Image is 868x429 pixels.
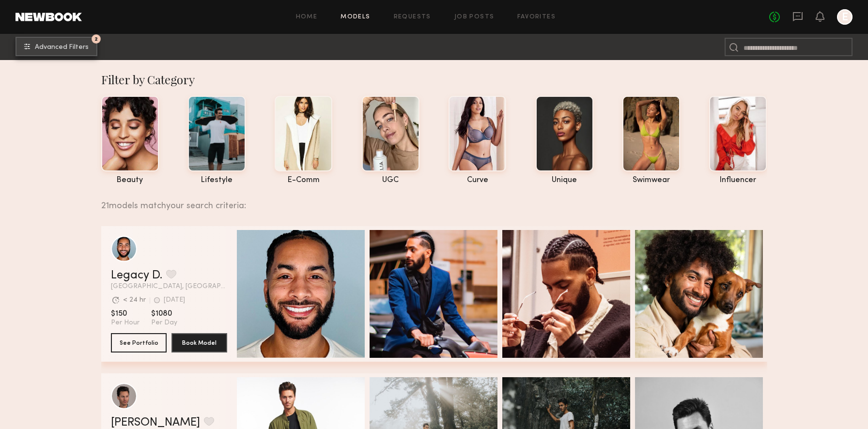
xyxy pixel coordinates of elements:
[111,270,162,281] a: Legacy D.
[101,176,159,184] div: beauty
[111,319,139,327] span: Per Hour
[151,309,177,319] span: $1080
[362,176,419,184] div: UGC
[35,44,89,51] span: Advanced Filters
[622,176,680,184] div: swimwear
[123,297,146,304] div: < 24 hr
[101,72,767,87] div: Filter by Category
[341,14,370,20] a: Models
[394,14,431,20] a: Requests
[111,417,200,429] a: [PERSON_NAME]
[296,14,318,20] a: Home
[94,37,98,41] span: 2
[188,176,246,184] div: lifestyle
[111,309,139,319] span: $150
[449,176,506,184] div: curve
[536,176,593,184] div: unique
[15,37,97,56] button: 2Advanced Filters
[275,176,332,184] div: e-comm
[151,319,177,327] span: Per Day
[164,297,185,304] div: [DATE]
[517,14,556,20] a: Favorites
[111,333,167,352] button: See Portfolio
[837,9,852,25] a: E
[171,333,227,352] button: Book Model
[709,176,767,184] div: influencer
[111,283,227,290] span: [GEOGRAPHIC_DATA], [GEOGRAPHIC_DATA]
[101,190,759,211] div: 21 models match your search criteria:
[454,14,495,20] a: Job Posts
